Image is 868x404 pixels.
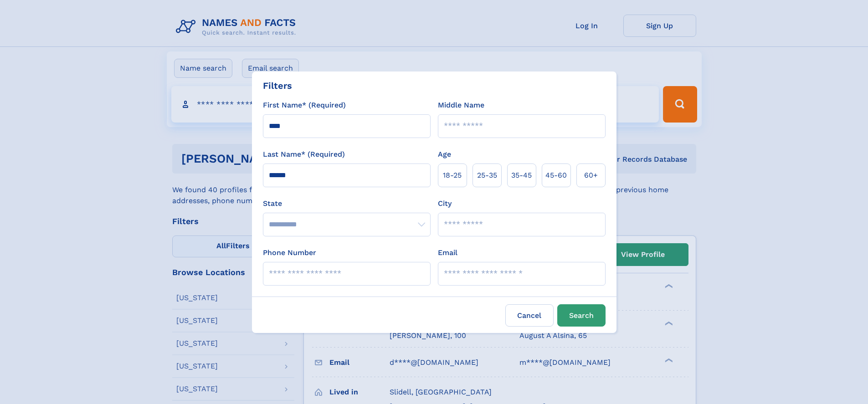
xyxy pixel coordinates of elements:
[263,198,431,209] label: State
[545,170,567,181] span: 45‑60
[584,170,598,181] span: 60+
[557,304,606,327] button: Search
[511,170,532,181] span: 35‑45
[443,170,462,181] span: 18‑25
[263,149,345,160] label: Last Name* (Required)
[438,100,484,111] label: Middle Name
[477,170,497,181] span: 25‑35
[438,247,457,258] label: Email
[263,100,346,111] label: First Name* (Required)
[263,247,316,258] label: Phone Number
[438,198,452,209] label: City
[263,79,292,92] div: Filters
[505,304,554,327] label: Cancel
[438,149,451,160] label: Age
